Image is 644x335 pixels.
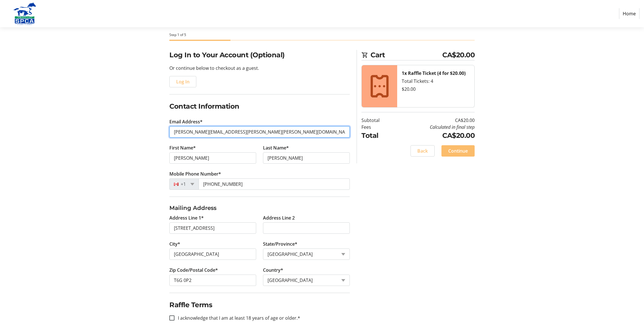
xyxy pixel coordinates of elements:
a: Home [619,8,639,19]
label: Email Address* [169,118,203,125]
input: (506) 234-5678 [199,178,350,190]
span: Cart [371,50,442,60]
h2: Log In to Your Account (Optional) [169,50,350,60]
span: Back [417,148,428,154]
td: Fees [361,124,394,130]
label: City* [169,241,180,247]
button: Back [411,145,435,157]
img: Alberta SPCA's Logo [5,2,45,25]
input: Address [169,222,256,234]
label: State/Province* [263,241,297,247]
h3: Mailing Address [169,204,350,212]
div: Total Tickets: 4 [402,78,470,85]
input: Zip or Postal Code [169,275,256,286]
p: Or continue below to checkout as a guest. [169,65,350,71]
label: First Name* [169,144,196,151]
td: CA$20.00 [394,117,475,124]
h2: Raffle Terms [169,300,350,310]
span: Continue [448,148,468,154]
h2: Contact Information [169,101,350,111]
td: Subtotal [361,117,394,124]
input: City [169,248,256,260]
label: Zip Code/Postal Code* [169,267,218,273]
button: Log In [169,76,196,87]
button: Continue [441,145,475,157]
label: Address Line 1* [169,214,204,221]
div: $20.00 [402,86,470,92]
label: Mobile Phone Number* [169,170,221,177]
td: Total [361,130,394,141]
label: Address Line 2 [263,214,295,221]
span: Log In [176,78,190,85]
label: I acknowledge that I am at least 18 years of age or older.* [174,315,300,321]
td: CA$20.00 [394,130,475,141]
span: CA$20.00 [442,50,475,60]
td: Calculated in final step [394,124,475,130]
div: Step 1 of 5 [169,32,475,37]
label: Last Name* [263,144,289,151]
label: Country* [263,267,283,273]
strong: 1x Raffle Ticket (4 for $20.00) [402,70,466,76]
